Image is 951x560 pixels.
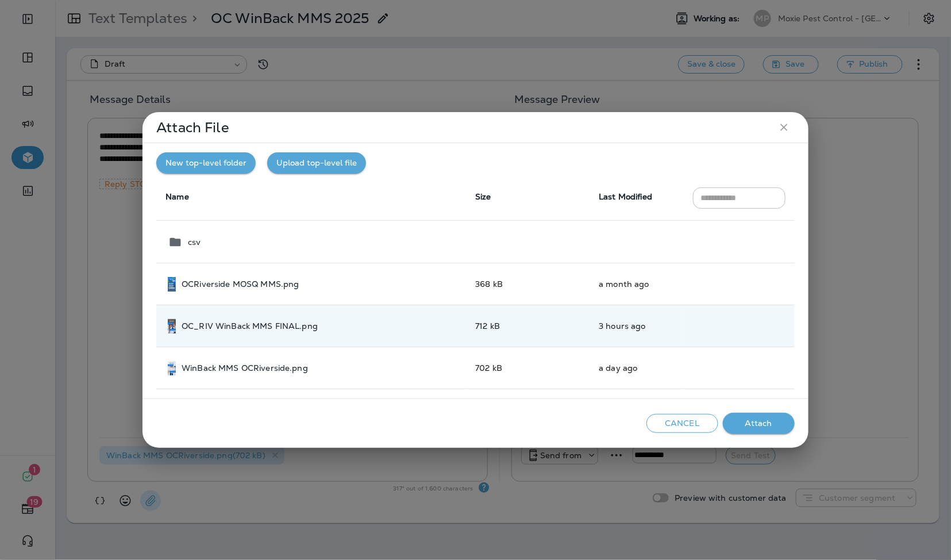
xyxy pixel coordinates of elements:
p: Attach File [156,123,229,132]
span: Name [165,191,189,202]
p: OC_RIV WinBack MMS FINAL.png [182,321,318,331]
span: Size [475,191,491,202]
p: csv [188,237,201,247]
img: OCRiverside%20MOSQ%20MMS.png [168,277,176,291]
span: Last Modified [599,191,652,202]
button: Upload top-level file [267,152,366,174]
button: Cancel [646,414,718,433]
p: WinBack MMS OCRiverside.png [182,363,308,373]
td: a day ago [590,347,683,389]
button: New top-level folder [156,152,256,174]
td: 712 kB [466,305,590,347]
button: close [773,117,795,138]
img: OC_RIV%20WinBack%20MMS%20FINAL.png [168,319,176,333]
td: 702 kB [466,347,590,389]
p: OCRiverside MOSQ MMS.png [182,279,299,289]
td: a month ago [590,263,683,305]
img: WinBack%20MMS%20OCRiverside.png [168,361,176,375]
td: 3 hours ago [590,305,683,347]
td: 368 kB [466,263,590,305]
button: Attach [723,413,795,434]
